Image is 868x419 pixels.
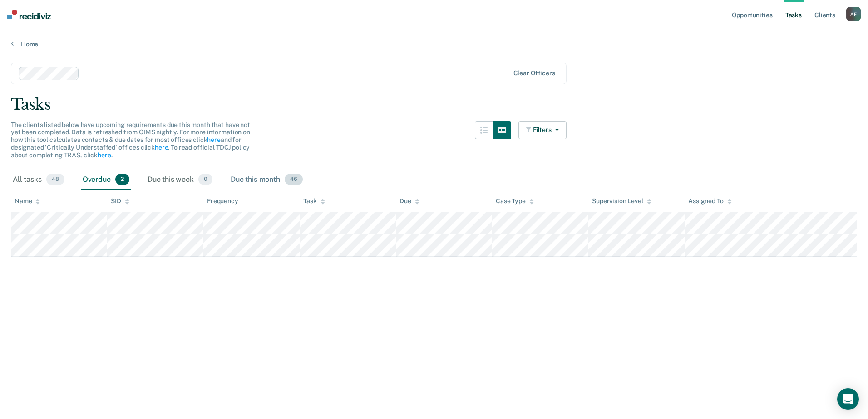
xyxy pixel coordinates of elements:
span: The clients listed below have upcoming requirements due this month that have not yet been complet... [11,121,250,159]
a: here [155,144,168,151]
div: Overdue2 [81,170,131,190]
div: Due this month46 [229,170,305,190]
div: Name [15,197,40,205]
a: here [207,136,220,143]
div: Open Intercom Messenger [837,388,859,410]
div: Clear officers [513,69,555,77]
a: Home [11,40,857,48]
div: Tasks [11,95,857,114]
div: Due this week0 [146,170,214,190]
span: 48 [46,174,64,185]
span: 0 [198,174,212,185]
div: Due [399,197,419,205]
div: Frequency [207,197,238,205]
img: Recidiviz [7,10,51,19]
div: SID [111,197,129,205]
div: A F [846,7,861,21]
div: All tasks48 [11,170,66,190]
span: 2 [115,174,129,185]
a: here [98,151,111,159]
button: Filters [518,121,567,139]
div: Assigned To [688,197,731,205]
div: Case Type [496,197,534,205]
button: AF [846,7,861,21]
div: Task [303,197,325,205]
span: 46 [285,174,303,185]
div: Supervision Level [592,197,651,205]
